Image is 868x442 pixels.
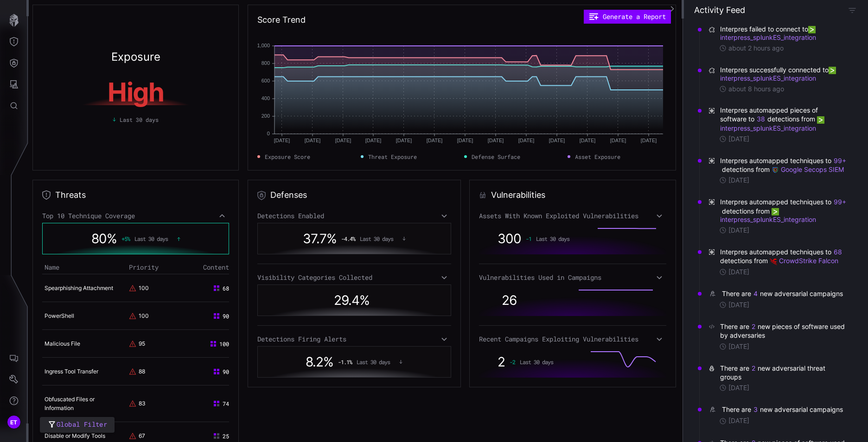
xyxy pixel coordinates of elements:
[772,208,779,215] img: Splunk ES
[368,152,417,161] span: Threat Exposure
[728,44,784,52] time: about 2 hours ago
[770,258,777,265] img: Demo CrowdStrike Falcon
[498,231,521,246] span: 300
[134,235,168,242] span: Last 30 days
[121,235,130,242] span: + 5 %
[728,301,749,309] time: [DATE]
[111,51,160,63] h2: Exposure
[360,235,393,242] span: Last 30 days
[756,114,766,124] button: 38
[120,115,159,124] span: Last 30 days
[139,399,146,408] div: 83
[223,312,229,320] span: 90
[575,152,620,161] span: Asset Exposure
[334,292,370,308] span: 29.4 %
[728,384,749,392] time: [DATE]
[49,79,223,105] h1: High
[45,368,98,375] a: Ingress Tool Transfer
[728,226,749,234] time: [DATE]
[808,26,816,33] img: Splunk ES
[223,284,229,292] span: 68
[720,25,817,41] a: interpress_splunkES_integration
[770,257,838,265] a: CrowdStrike Falcon
[728,85,784,93] time: about 8 hours ago
[45,396,95,411] a: Obfuscated Files or Information
[270,189,307,201] h2: Defenses
[257,212,451,220] div: Detections Enabled
[720,247,848,265] span: Interpres automapped techniques to detections from
[335,138,351,143] text: [DATE]
[728,417,749,425] time: [DATE]
[57,419,107,430] span: Global Filter
[720,197,848,224] span: Interpres automapped techniques to detections from
[549,138,565,143] text: [DATE]
[341,235,355,242] span: -4.4 %
[457,138,473,143] text: [DATE]
[479,335,666,343] div: Recent Campaigns Exploiting Vulnerabilities
[720,156,848,174] span: Interpres automapped techniques to detections from
[722,289,845,298] div: There are new adversarial campaigns
[45,340,80,347] a: Malicious File
[179,261,230,274] th: Content
[139,367,146,376] div: 88
[223,367,229,376] span: 90
[472,152,520,161] span: Defense Surface
[580,138,596,143] text: [DATE]
[753,405,758,414] button: 3
[257,43,270,48] text: 1,000
[720,66,848,82] span: Interpres successfully connected to
[127,261,179,274] th: Priority
[45,312,74,319] a: PowerShell
[338,359,352,365] span: -1.1 %
[720,322,848,340] div: There are new pieces of software used by adversaries
[728,342,749,351] time: [DATE]
[720,364,848,381] div: There are new adversarial threat groups
[502,292,517,308] span: 26
[257,335,451,343] div: Detections Firing Alerts
[427,138,443,143] text: [DATE]
[265,152,310,161] span: Exposure Score
[219,340,229,348] span: 100
[267,131,270,136] text: 0
[55,189,86,201] h2: Threats
[0,411,27,433] button: ET
[510,359,515,365] span: -2
[257,273,451,282] div: Visibility Categories Collected
[720,207,816,223] a: interpress_splunkES_integration
[772,165,844,173] a: Google Secops SIEM
[42,261,127,274] th: Name
[694,5,745,15] h4: Activity Feed
[833,156,847,165] button: 99+
[751,322,756,331] button: 2
[526,235,531,242] span: -1
[536,235,569,242] span: Last 30 days
[491,189,545,201] h2: Vulnerabilities
[829,67,836,74] img: Splunk ES
[223,432,229,440] span: 25
[365,138,382,143] text: [DATE]
[520,359,553,365] span: Last 30 days
[720,106,848,133] span: Interpres automapped pieces of software to detections from
[720,25,848,42] span: Interpres failed to connect to
[305,138,321,143] text: [DATE]
[262,95,270,101] text: 400
[833,247,842,257] button: 68
[728,268,749,276] time: [DATE]
[139,284,146,292] div: 100
[728,176,749,184] time: [DATE]
[139,312,146,320] div: 100
[257,14,306,25] h2: Score Trend
[139,340,146,348] div: 95
[518,138,535,143] text: [DATE]
[40,417,115,433] button: Global Filter
[722,405,845,414] div: There are new adversarial campaigns
[488,138,504,143] text: [DATE]
[720,66,838,82] a: interpress_splunkES_integration
[139,432,146,440] div: 67
[584,10,671,24] button: Generate a Report
[42,212,229,220] div: Top 10 Technique Coverage
[303,231,337,246] span: 37.7 %
[720,115,826,132] a: interpress_splunkES_integration
[306,354,333,370] span: 8.2 %
[728,135,749,143] time: [DATE]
